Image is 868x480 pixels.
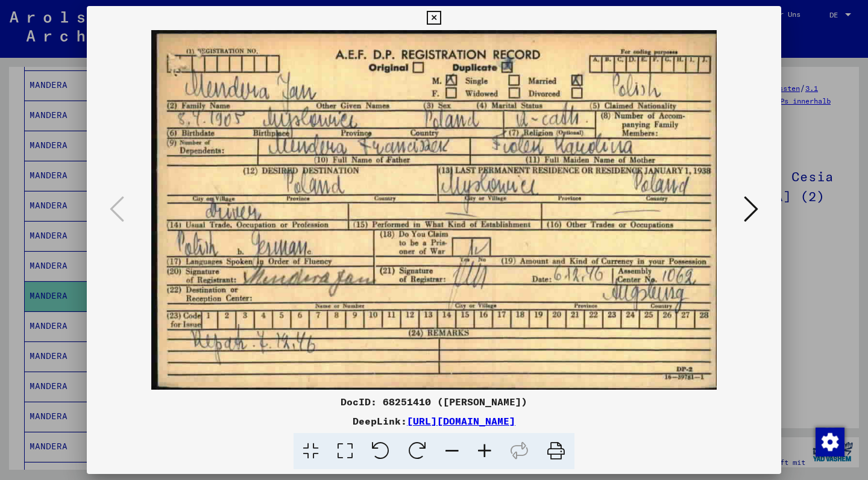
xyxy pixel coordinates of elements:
[87,414,781,428] div: DeepLink:
[407,415,515,427] a: [URL][DOMAIN_NAME]
[128,30,740,390] img: 001.jpg
[87,394,781,409] div: DocID: 68251410 ([PERSON_NAME])
[816,428,844,457] img: Zustimmung ändern
[815,427,844,456] div: Zustimmung ändern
